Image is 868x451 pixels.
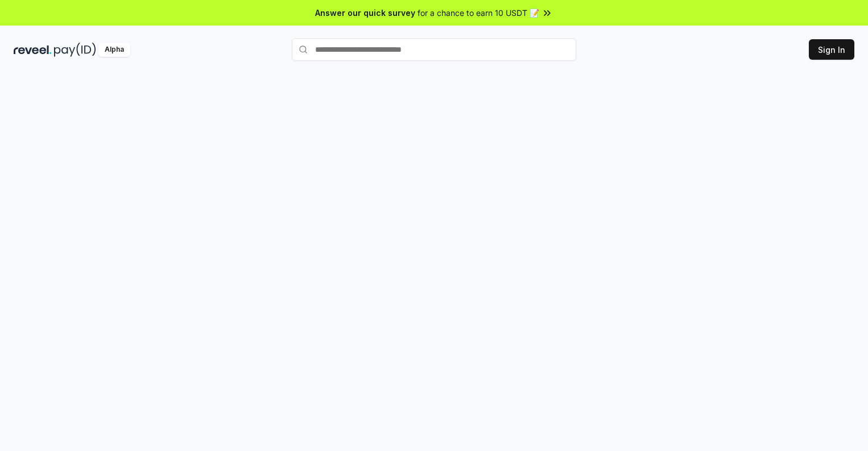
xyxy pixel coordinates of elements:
[54,43,96,57] img: pay_id
[98,43,130,57] div: Alpha
[809,39,854,60] button: Sign In
[315,7,415,19] span: Answer our quick survey
[418,7,539,19] span: for a chance to earn 10 USDT 📝
[14,43,52,57] img: reveel_dark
